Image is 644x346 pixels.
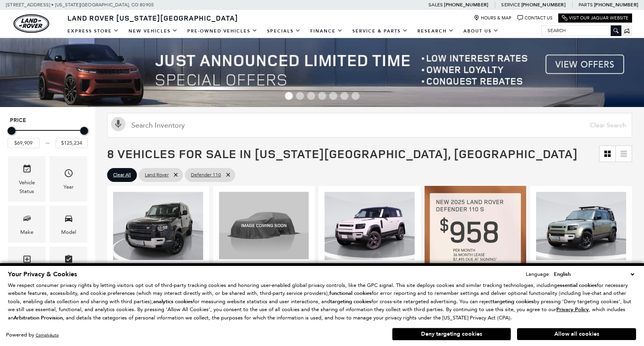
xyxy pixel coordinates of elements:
[526,271,550,277] div: Language:
[392,328,511,340] button: Deny targeting cookies
[285,92,293,100] span: Go to slide 1
[536,192,627,260] div: 1 / 2
[50,156,87,202] div: YearYear
[340,92,348,100] span: Go to slide 6
[306,24,348,38] a: Finance
[63,13,243,23] a: Land Rover [US_STATE][GEOGRAPHIC_DATA]
[325,262,415,271] div: 1 of 30
[6,333,59,338] div: Powered by
[556,306,589,312] a: Privacy Policy
[318,92,326,100] span: Go to slide 4
[10,117,85,124] h5: Price
[330,298,371,305] strong: targeting cookies
[63,24,124,38] a: EXPRESS STORE
[517,328,636,340] button: Allow all cookies
[20,228,33,237] div: Make
[325,192,416,260] div: 1 / 2
[521,2,565,8] a: [PHONE_NUMBER]
[492,298,534,305] strong: targeting cookies
[536,262,626,271] div: 1 of 36
[262,24,306,38] a: Specials
[191,170,221,180] span: Defender 110
[113,192,204,260] img: 2025 Land Rover Defender 110 S 1
[22,212,32,228] span: Make
[329,290,372,297] strong: functional cookies
[517,15,552,21] a: Contact Us
[8,281,636,322] p: We respect consumer privacy rights by letting visitors opt out of third-party tracking cookies an...
[124,24,183,38] a: New Vehicles
[579,2,593,8] span: Parts
[8,138,40,148] input: Minimum
[80,127,88,135] div: Maximum Price
[183,24,262,38] a: Pre-Owned Vehicles
[63,183,74,191] div: Year
[329,92,337,100] span: Go to slide 5
[50,247,87,283] div: FeaturesFeatures
[594,2,638,8] a: [PHONE_NUMBER]
[113,170,131,180] span: Clear All
[113,192,204,260] div: 1 / 2
[444,2,488,8] a: [PHONE_NUMBER]
[107,113,632,138] input: Search Inventory
[14,178,40,196] div: Vehicle Status
[8,124,88,148] div: Price
[8,270,77,279] span: Your Privacy & Cookies
[145,170,169,180] span: Land Rover
[153,298,193,305] strong: analytics cookies
[429,2,443,8] span: Sales
[64,252,73,269] span: Features
[8,247,46,283] div: TrimTrim
[413,24,459,38] a: Research
[6,2,154,8] a: [STREET_ADDRESS] • [US_STATE][GEOGRAPHIC_DATA], CO 80905
[307,92,315,100] span: Go to slide 3
[557,282,597,289] strong: essential cookies
[219,192,309,259] img: 2025 Land Rover Defender 110 S
[13,14,49,33] a: land-rover
[8,206,46,243] div: MakeMake
[556,306,589,313] u: Privacy Policy
[13,14,49,33] img: Land Rover
[562,15,629,21] a: Visit Our Jaguar Website
[113,262,203,271] div: 1 of 35
[474,15,511,21] a: Hours & Map
[8,127,15,135] div: Minimum Price
[63,24,504,38] nav: Main Navigation
[348,24,413,38] a: Service & Parts
[64,166,73,183] span: Year
[67,13,238,23] span: Land Rover [US_STATE][GEOGRAPHIC_DATA]
[111,117,125,131] svg: Click to toggle on voice search
[542,26,621,35] input: Search
[107,145,578,162] span: 8 Vehicles for Sale in [US_STATE][GEOGRAPHIC_DATA], [GEOGRAPHIC_DATA]
[50,206,87,243] div: ModelModel
[552,270,636,279] select: Language Select
[64,212,73,228] span: Model
[22,252,32,269] span: Trim
[8,156,46,202] div: VehicleVehicle Status
[296,92,304,100] span: Go to slide 2
[13,314,63,321] strong: Arbitration Provision
[325,192,416,260] img: 2025 Land Rover Defender 110 S 1
[536,192,627,260] img: 2025 Land Rover Defender 110 S 1
[61,228,76,237] div: Model
[56,138,88,148] input: Maximum
[501,2,520,8] span: Service
[36,333,59,338] a: ComplyAuto
[22,162,32,178] span: Vehicle
[459,24,504,38] a: About Us
[352,92,359,100] span: Go to slide 7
